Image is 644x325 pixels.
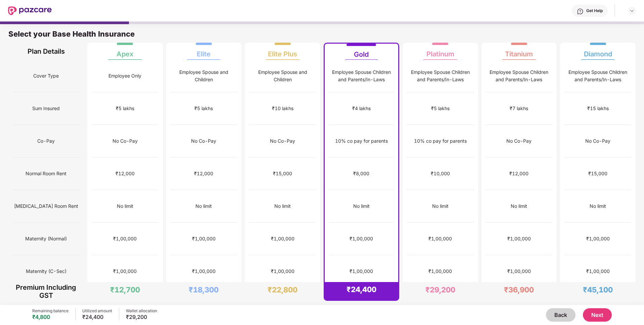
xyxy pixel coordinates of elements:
[350,235,373,242] div: ₹1,00,000
[126,308,157,314] div: Wallet allocation
[629,8,635,13] img: svg+xml;base64,PHN2ZyBpZD0iRHJvcGRvd24tMzJ4MzIiIHhtbG5zPSJodHRwOi8vd3d3LnczLm9yZy8yMDAwL3N2ZyIgd2...
[195,202,212,210] div: No limit
[585,137,610,145] div: No Co-Pay
[546,308,576,322] button: Back
[588,170,607,177] div: ₹15,000
[274,202,291,210] div: No limit
[504,285,534,294] div: ₹36,900
[26,167,66,180] span: Normal Room Rent
[587,105,609,112] div: ₹15 lakhs
[507,235,531,242] div: ₹1,00,000
[428,235,452,242] div: ₹1,00,000
[268,285,297,294] div: ₹22,800
[112,137,138,145] div: No Co-Pay
[577,8,584,15] img: svg+xml;base64,PHN2ZyBpZD0iSGVscC0zMngzMiIgeG1sbnM9Imh0dHA6Ly93d3cudzMub3JnLzIwMDAvc3ZnIiB3aWR0aD...
[335,137,388,145] div: 10% co pay for parents
[37,135,55,147] span: Co-Pay
[507,268,531,275] div: ₹1,00,000
[116,170,135,177] div: ₹12,000
[117,202,133,210] div: No limit
[353,202,370,210] div: No limit
[506,137,532,145] div: No Co-Pay
[505,45,533,58] div: Titanium
[194,170,213,177] div: ₹12,000
[425,285,455,294] div: ₹29,200
[352,105,371,112] div: ₹4 lakhs
[192,268,216,275] div: ₹1,00,000
[108,72,141,80] div: Employee Only
[329,68,394,83] div: Employee Spouse Children and Parents/In-Laws
[171,68,237,83] div: Employee Spouse and Children
[8,29,636,43] div: Select your Base Health Insurance
[350,268,373,275] div: ₹1,00,000
[113,268,137,275] div: ₹1,00,000
[414,137,467,145] div: 10% co pay for parents
[353,170,369,177] div: ₹8,000
[486,68,553,83] div: Employee Spouse Children and Parents/In-Laws
[426,45,454,58] div: Platinum
[584,45,612,58] div: Diamond
[32,308,68,314] div: Remaining balance
[432,202,449,210] div: No limit
[347,285,376,294] div: ₹24,400
[249,68,316,83] div: Employee Spouse and Children
[586,8,603,13] div: Get Help
[13,282,80,301] div: Premium Including GST
[270,137,295,145] div: No Co-Pay
[586,235,610,242] div: ₹1,00,000
[116,105,134,112] div: ₹5 lakhs
[583,308,612,322] button: Next
[268,45,297,58] div: Elite Plus
[564,68,631,83] div: Employee Spouse Children and Parents/In-Laws
[26,265,66,278] span: Maternity (C-Sec)
[189,285,219,294] div: ₹18,300
[25,232,67,245] span: Maternity (Normal)
[354,45,369,58] div: Gold
[271,268,294,275] div: ₹1,00,000
[191,137,216,145] div: No Co-Pay
[431,105,450,112] div: ₹5 lakhs
[509,170,528,177] div: ₹12,000
[194,105,213,112] div: ₹5 lakhs
[273,170,292,177] div: ₹15,000
[82,314,112,320] div: ₹24,400
[13,43,80,60] div: Plan Details
[14,200,78,213] span: [MEDICAL_DATA] Room Rent
[197,45,211,58] div: Elite
[428,268,452,275] div: ₹1,00,000
[82,308,112,314] div: Utilized amount
[510,105,528,112] div: ₹7 lakhs
[33,69,59,82] span: Cover Type
[8,6,52,15] img: New Pazcare Logo
[272,105,293,112] div: ₹10 lakhs
[583,285,613,294] div: ₹45,100
[590,202,606,210] div: No limit
[431,170,450,177] div: ₹10,000
[192,235,216,242] div: ₹1,00,000
[271,235,294,242] div: ₹1,00,000
[126,314,157,320] div: ₹29,200
[511,202,527,210] div: No limit
[113,235,137,242] div: ₹1,00,000
[586,268,610,275] div: ₹1,00,000
[32,314,68,320] div: ₹4,800
[407,68,474,83] div: Employee Spouse Children and Parents/In-Laws
[32,102,60,115] span: Sum Insured
[117,45,133,58] div: Apex
[110,285,140,294] div: ₹12,700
